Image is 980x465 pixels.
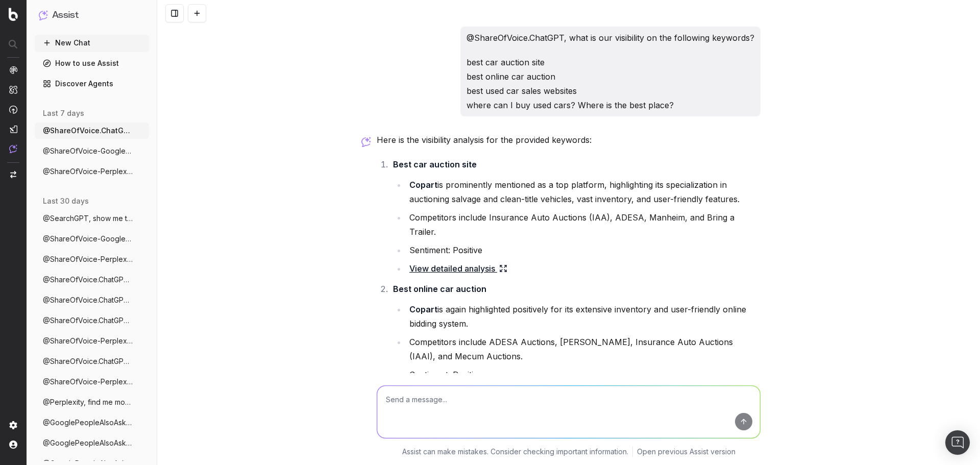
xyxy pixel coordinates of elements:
[35,55,149,71] a: How to use Assist
[406,178,761,206] li: is prominently mentioned as a top platform, highlighting its specialization in auctioning salvage...
[35,163,149,180] button: @ShareOfVoice-Perplexity, what is our vi
[43,356,133,366] span: @ShareOfVoice.ChatGPT, what is our visib
[43,254,133,264] span: @ShareOfVoice-Perplexity, what is our vi
[35,312,149,329] button: @ShareOfVoice.ChatGPT, what is our visib
[35,251,149,267] button: @ShareOfVoice-Perplexity, what is our vi
[406,243,761,257] li: Sentiment: Positive
[35,374,149,390] button: @ShareOfVoice-Perplexity, what is our vi
[361,137,371,147] img: Botify assist logo
[43,336,133,346] span: @ShareOfVoice-Perplexity, what is our vi
[9,8,18,21] img: Botify logo
[43,397,133,407] span: @Perplexity, find me most popular questi
[35,123,149,139] button: @ShareOfVoice.ChatGPT, what is our visib
[377,133,761,147] p: Here is the visibility analysis for the provided keywords:
[35,435,149,451] button: @GooglePeopleAlsoAsk, What are the top '
[39,10,48,20] img: Assist
[35,414,149,431] button: @GooglePeopleAlsoAsk, Find me "people al
[43,146,133,156] span: @ShareOfVoice-GoogleAIMode, what is our
[9,144,17,153] img: Assist
[43,166,133,177] span: @ShareOfVoice-Perplexity, what is our vi
[43,196,89,206] span: last 30 days
[43,126,133,136] span: @ShareOfVoice.ChatGPT, what is our visib
[9,125,17,133] img: Studio
[35,35,149,51] button: New Chat
[9,421,17,429] img: Setting
[35,231,149,247] button: @ShareOfVoice-GoogleAIMode, what is our
[35,210,149,227] button: @SearchGPT, show me the best way to sell
[43,213,133,224] span: @SearchGPT, show me the best way to sell
[409,180,437,190] strong: Copart
[9,66,17,74] img: Analytics
[35,76,149,92] a: Discover Agents
[406,210,761,239] li: Competitors include Insurance Auto Auctions (IAA), ADESA, Manheim, and Bring a Trailer.
[43,438,133,448] span: @GooglePeopleAlsoAsk, What are the top '
[43,377,133,387] span: @ShareOfVoice-Perplexity, what is our vi
[35,333,149,349] button: @ShareOfVoice-Perplexity, what is our vi
[9,440,17,449] img: My account
[35,394,149,410] button: @Perplexity, find me most popular questi
[43,108,84,118] span: last 7 days
[406,335,761,363] li: Competitors include ADESA Auctions, [PERSON_NAME], Insurance Auto Auctions (IAAI), and Mecum Auct...
[43,275,133,285] span: @ShareOfVoice.ChatGPT, what is our visib
[43,234,133,244] span: @ShareOfVoice-GoogleAIMode, what is our
[39,8,145,22] button: Assist
[637,447,736,457] a: Open previous Assist version
[9,105,17,114] img: Activation
[467,55,754,112] p: best car auction site best online car auction best used car sales websites where can I buy used c...
[35,353,149,370] button: @ShareOfVoice.ChatGPT, what is our visib
[409,261,507,276] a: View detailed analysis
[10,171,16,178] img: Switch project
[9,85,17,94] img: Intelligence
[406,368,761,382] li: Sentiment: Positive
[409,304,437,314] strong: Copart
[43,295,133,305] span: @ShareOfVoice.ChatGPT, what is our visib
[35,272,149,288] button: @ShareOfVoice.ChatGPT, what is our visib
[35,292,149,308] button: @ShareOfVoice.ChatGPT, what is our visib
[945,430,970,455] div: Open Intercom Messenger
[467,31,754,45] p: @ShareOfVoice.ChatGPT, what is our visibility on the following keywords?
[52,8,79,22] h1: Assist
[406,302,761,331] li: is again highlighted positively for its extensive inventory and user-friendly online bidding system.
[393,284,486,294] strong: Best online car auction
[43,315,133,326] span: @ShareOfVoice.ChatGPT, what is our visib
[43,418,133,428] span: @GooglePeopleAlsoAsk, Find me "people al
[35,143,149,159] button: @ShareOfVoice-GoogleAIMode, what is our
[393,159,477,169] strong: Best car auction site
[402,447,628,457] p: Assist can make mistakes. Consider checking important information.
